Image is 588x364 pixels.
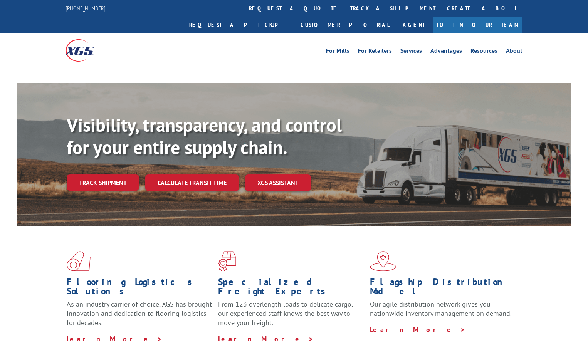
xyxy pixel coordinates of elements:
[218,251,236,271] img: xgs-icon-focused-on-flooring-red
[218,300,364,334] p: From 123 overlength loads to delicate cargo, our experienced staff knows the best way to move you...
[67,174,139,191] a: Track shipment
[67,300,212,327] span: As an industry carrier of choice, XGS has brought innovation and dedication to flooring logistics...
[183,17,295,33] a: Request a pickup
[430,48,462,56] a: Advantages
[218,277,364,300] h1: Specialized Freight Experts
[400,48,422,56] a: Services
[433,17,522,33] a: Join Our Team
[245,174,311,191] a: XGS ASSISTANT
[370,300,512,318] span: Our agile distribution network gives you nationwide inventory management on demand.
[370,251,396,271] img: xgs-icon-flagship-distribution-model-red
[67,334,163,343] a: Learn More >
[145,174,239,191] a: Calculate transit time
[370,277,516,300] h1: Flagship Distribution Model
[218,334,314,343] a: Learn More >
[506,48,522,56] a: About
[295,17,395,33] a: Customer Portal
[326,48,349,56] a: For Mills
[370,325,466,334] a: Learn More >
[67,277,212,300] h1: Flooring Logistics Solutions
[66,4,106,12] a: [PHONE_NUMBER]
[358,48,392,56] a: For Retailers
[395,17,433,33] a: Agent
[470,48,497,56] a: Resources
[67,113,342,159] b: Visibility, transparency, and control for your entire supply chain.
[67,251,91,271] img: xgs-icon-total-supply-chain-intelligence-red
